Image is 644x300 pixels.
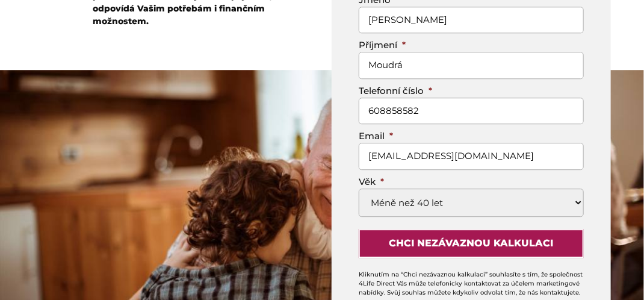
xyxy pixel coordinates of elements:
label: Telefonní číslo [359,85,432,97]
label: Email [359,130,393,142]
p: Kliknutím na “Chci nezávaznou kalkulaci” souhlasíte s tím, že společnost 4Life Direct Vás může te... [359,270,584,297]
label: Příjmení [359,39,406,51]
label: Věk [359,176,384,188]
input: Chci nezávaznou kalkulaci [359,229,584,258]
